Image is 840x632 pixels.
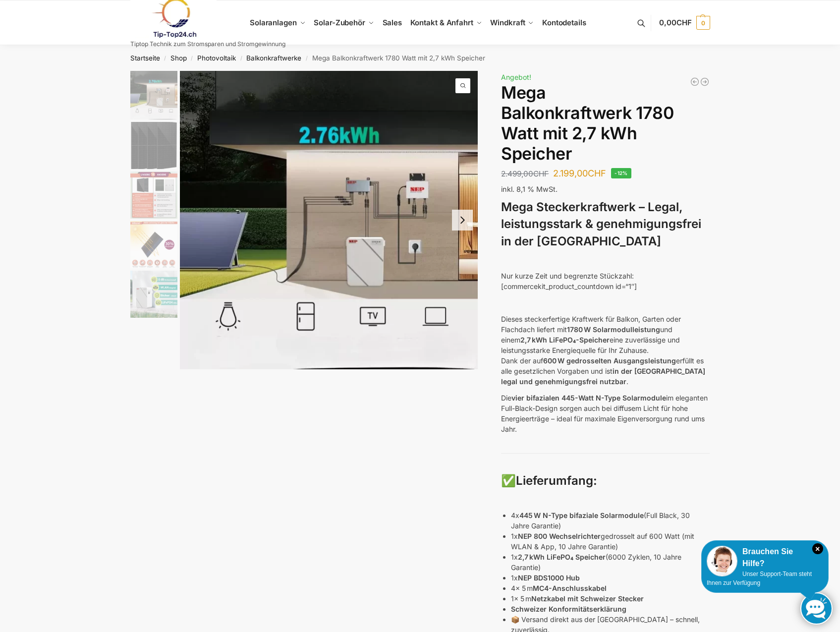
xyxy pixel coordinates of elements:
[187,55,197,62] span: /
[383,18,402,27] span: Sales
[511,552,710,573] p: 1x (6000 Zyklen, 10 Jahre Garantie)
[511,605,626,613] strong: Schweizer Konformitätserklärung
[236,55,246,62] span: /
[130,122,177,169] img: 4 mal bificiale Solarmodule
[519,511,644,519] strong: 445 W N-Type bifaziale Solarmodule
[130,221,177,268] img: Bificial 30 % mehr Leistung
[310,0,378,45] a: Solar-Zubehör
[406,0,486,45] a: Kontakt & Anfahrt
[659,18,691,27] span: 0,00
[676,18,692,27] span: CHF
[486,0,538,45] a: Windkraft
[490,18,525,27] span: Windkraft
[812,543,823,554] i: Schließen
[518,532,601,540] strong: NEP 800 Wechselrichter
[690,77,700,87] a: Balkonkraftwerk 600/810 Watt Fullblack
[696,16,710,30] span: 0
[511,583,710,593] p: 4x 5 m
[501,314,710,387] p: Dieses steckerfertige Kraftwerk für Balkon, Garten oder Flachdach liefert mit und einem eine zuve...
[170,54,187,62] a: Shop
[511,510,710,531] p: 4x (Full Black, 30 Jahre Garantie)
[410,18,473,27] span: Kontakt & Anfahrt
[130,172,177,219] img: Bificial im Vergleich zu billig Modulen
[542,18,586,27] span: Kontodetails
[501,472,710,490] h3: ✅
[538,0,590,45] a: Kontodetails
[130,54,160,62] a: Startseite
[197,54,236,62] a: Photovoltaik
[533,584,607,592] strong: MC4-Anschlusskabel
[180,71,478,369] a: Solaranlage mit 2,7 KW Batteriespeicher Genehmigungsfrei9 37f323a9 fb5c 4dce 8a67 e3838845de63 1
[501,73,531,81] span: Angebot!
[700,77,710,87] a: 890/600 Watt Solarkraftwerk + 2,7 KW Batteriespeicher Genehmigungsfrei
[112,45,728,71] nav: Breadcrumb
[543,356,676,365] strong: 600 W gedrosselten Ausgangsleistung
[180,71,478,369] img: Balkonkraftwerk mit grossem Speicher
[501,169,549,178] bdi: 2.499,00
[301,55,312,62] span: /
[567,325,660,334] strong: 1780 W Solarmodulleistung
[130,71,177,119] img: Balkonkraftwerk mit grossem Speicher
[511,573,710,583] p: 1x
[707,571,812,586] span: Unser Support-Team steht Ihnen zur Verfügung
[501,393,710,434] p: Die im eleganten Full-Black-Design sorgen auch bei diffusem Licht für hohe Energieerträge – ideal...
[659,8,710,38] a: 0,00CHF 0
[611,168,631,178] span: -12%
[314,18,365,27] span: Solar-Zubehör
[501,185,558,193] span: inkl. 8,1 % MwSt.
[511,593,710,604] p: 1x 5 m
[518,553,606,561] strong: 2,7 kWh LiFePO₄ Speicher
[452,210,473,230] button: Next slide
[130,271,177,318] img: Leise und Wartungsfrei
[250,18,297,27] span: Solaranlagen
[501,271,710,291] p: Nur kurze Zeit und begrenzte Stückzahl: [commercekit_product_countdown id=“1″]
[518,574,580,582] strong: NEP BDS1000 Hub
[516,473,597,488] strong: Lieferumfang:
[511,531,710,552] p: 1x gedrosselt auf 600 Watt (mit WLAN & App, 10 Jahre Garantie)
[553,168,606,178] bdi: 2.199,00
[588,168,606,178] span: CHF
[246,54,301,62] a: Balkonkraftwerke
[160,55,170,62] span: /
[531,594,644,603] strong: Netzkabel mit Schweizer Stecker
[707,546,823,570] div: Brauchen Sie Hilfe?
[533,169,549,178] span: CHF
[501,83,710,164] h1: Mega Balkonkraftwerk 1780 Watt mit 2,7 kWh Speicher
[511,394,666,402] strong: vier bifazialen 445-Watt N-Type Solarmodule
[501,200,701,249] strong: Mega Steckerkraftwerk – Legal, leistungsstark & genehmigungsfrei in der [GEOGRAPHIC_DATA]
[130,41,285,47] p: Tiptop Technik zum Stromsparen und Stromgewinnung
[520,336,610,344] strong: 2,7 kWh LiFePO₄-Speicher
[378,0,406,45] a: Sales
[707,546,737,576] img: Customer service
